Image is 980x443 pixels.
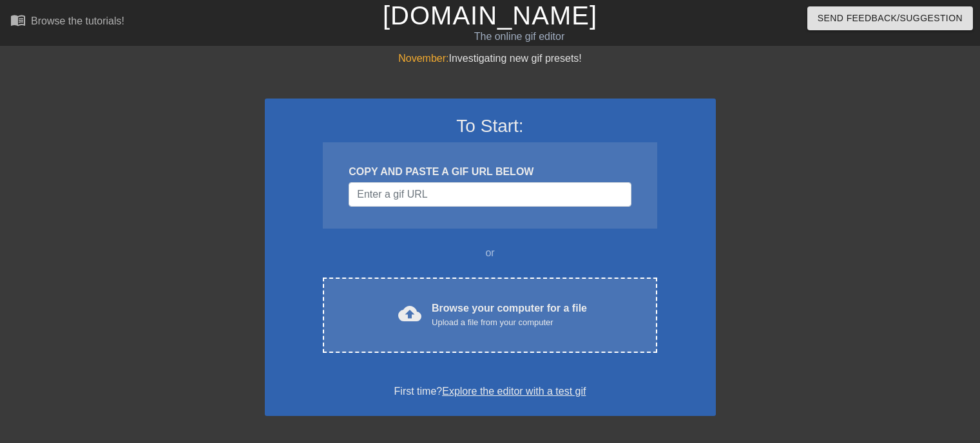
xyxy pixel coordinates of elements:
h3: To Start: [282,115,699,137]
button: Send Feedback/Suggestion [807,6,973,30]
span: menu_book [10,12,26,28]
div: Investigating new gif presets! [265,51,716,66]
input: Username [349,182,631,207]
div: First time? [282,384,699,399]
div: Browse your computer for a file [432,301,587,329]
div: or [298,245,682,261]
div: The online gif editor [333,29,706,44]
a: Explore the editor with a test gif [442,386,586,397]
span: November: [398,53,448,64]
span: Send Feedback/Suggestion [818,10,963,26]
div: Browse the tutorials! [31,15,124,26]
div: Upload a file from your computer [432,316,587,329]
div: COPY AND PASTE A GIF URL BELOW [349,164,631,180]
span: cloud_upload [398,302,421,325]
a: Browse the tutorials! [10,12,124,32]
a: [DOMAIN_NAME] [383,1,597,30]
